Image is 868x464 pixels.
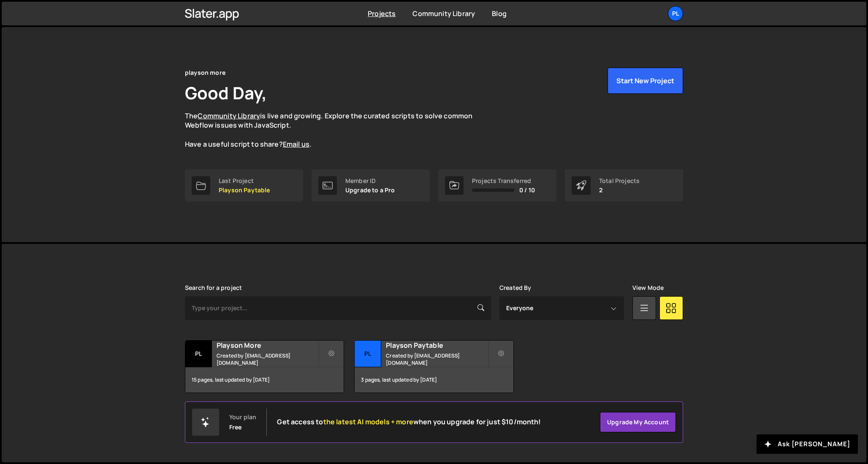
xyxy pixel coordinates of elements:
[368,9,396,18] a: Projects
[185,169,303,202] a: Last Project Playson Paytable
[354,340,513,393] a: Pl Playson Paytable Created by [EMAIL_ADDRESS][DOMAIN_NAME] 3 pages, last updated by [DATE]
[185,340,344,393] a: Pl Playson More Created by [EMAIL_ADDRESS][DOMAIN_NAME] 15 pages, last updated by [DATE]
[600,412,676,432] a: Upgrade my account
[185,367,344,393] div: 15 pages, last updated by [DATE]
[185,296,491,320] input: Type your project...
[185,68,225,78] div: playson more
[217,341,318,350] h2: Playson More
[499,284,532,291] label: Created By
[355,367,513,393] div: 3 pages, last updated by [DATE]
[355,341,381,367] div: Pl
[185,284,242,291] label: Search for a project
[492,9,507,18] a: Blog
[185,341,212,367] div: Pl
[472,177,535,184] div: Projects Transferred
[323,417,413,426] span: the latest AI models + more
[217,352,318,366] small: Created by [EMAIL_ADDRESS][DOMAIN_NAME]
[229,424,242,431] div: Free
[668,6,683,21] a: pl
[345,187,395,194] p: Upgrade to a Pro
[345,177,395,184] div: Member ID
[185,81,267,104] h1: Good Day,
[412,9,475,18] a: Community Library
[219,177,270,184] div: Last Project
[386,341,488,350] h2: Playson Paytable
[185,111,489,149] p: The is live and growing. Explore the curated scripts to solve common Webflow issues with JavaScri...
[632,284,664,291] label: View Mode
[198,111,260,120] a: Community Library
[386,352,488,366] small: Created by [EMAIL_ADDRESS][DOMAIN_NAME]
[229,414,256,420] div: Your plan
[757,434,858,454] button: Ask [PERSON_NAME]
[599,187,640,194] p: 2
[519,187,535,194] span: 0 / 10
[277,418,541,426] h2: Get access to when you upgrade for just $10/month!
[219,187,270,194] p: Playson Paytable
[283,139,309,149] a: Email us
[608,68,683,94] button: Start New Project
[599,177,640,184] div: Total Projects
